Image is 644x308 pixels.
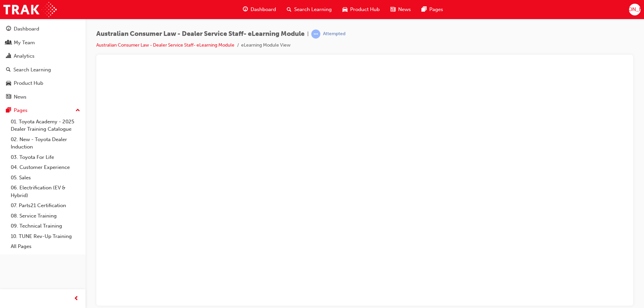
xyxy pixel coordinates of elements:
span: chart-icon [6,53,11,59]
span: Search Learning [294,6,332,13]
span: search-icon [287,5,291,14]
a: All Pages [8,241,83,252]
a: 05. Sales [8,173,83,183]
a: guage-iconDashboard [237,3,281,16]
span: up-icon [75,106,80,115]
div: My Team [14,39,35,47]
a: Search Learning [3,64,83,76]
a: 09. Technical Training [8,221,83,231]
span: | [307,30,309,38]
span: News [398,6,411,13]
a: Product Hub [3,77,83,89]
a: News [3,91,83,103]
a: 06. Electrification (EV & Hybrid) [8,183,83,200]
div: Product Hub [14,79,43,87]
a: 01. Toyota Academy - 2025 Dealer Training Catalogue [8,117,83,134]
span: prev-icon [74,295,79,303]
span: search-icon [6,67,11,73]
div: Analytics [14,52,35,60]
a: 10. TUNE Rev-Up Training [8,231,83,242]
span: pages-icon [422,5,427,14]
a: 04. Customer Experience [8,162,83,173]
li: eLearning Module View [241,42,290,49]
div: Dashboard [14,25,39,33]
button: [PERSON_NAME] [629,4,641,15]
a: 03. Toyota For Life [8,152,83,163]
button: Pages [3,104,83,117]
a: 08. Service Training [8,211,83,221]
div: Pages [14,107,28,114]
span: learningRecordVerb_ATTEMPT-icon [311,29,320,39]
a: Dashboard [3,23,83,35]
a: car-iconProduct Hub [337,3,385,16]
a: Australian Consumer Law - Dealer Service Staff- eLearning Module [96,42,234,48]
span: guage-icon [6,26,11,32]
span: people-icon [6,40,11,46]
span: Pages [429,6,443,13]
a: news-iconNews [385,3,416,16]
span: news-icon [6,94,11,100]
a: 07. Parts21 Certification [8,200,83,211]
a: 02. New - Toyota Dealer Induction [8,134,83,152]
span: news-icon [390,5,395,14]
div: Search Learning [13,66,51,74]
span: car-icon [342,5,347,14]
a: My Team [3,37,83,49]
img: Trak [3,2,57,17]
span: car-icon [6,80,11,86]
a: search-iconSearch Learning [281,3,337,16]
span: Product Hub [350,6,380,13]
span: guage-icon [243,5,248,14]
a: pages-iconPages [416,3,448,16]
button: DashboardMy TeamAnalyticsSearch LearningProduct HubNews [3,21,83,104]
span: Australian Consumer Law - Dealer Service Staff- eLearning Module [96,30,305,38]
div: News [14,93,26,101]
div: Attempted [323,31,345,37]
span: pages-icon [6,108,11,114]
a: Analytics [3,50,83,62]
span: Dashboard [251,6,276,13]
